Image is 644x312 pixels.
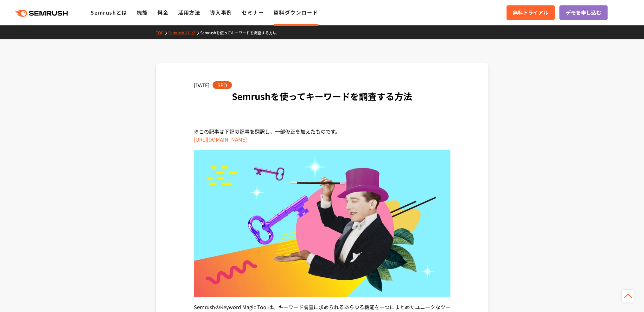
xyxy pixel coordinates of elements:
a: Semrushを使ってキーワードを調査する方法 [200,30,281,35]
div: ※この記事は下記の記事を翻訳し、一部修正を加えたものです。 [194,128,450,144]
iframe: X Post Button [381,110,405,116]
span: 無料トライアル [513,9,548,17]
iframe: Help widget launcher [588,287,637,305]
a: 料金 [157,9,169,16]
a: Semrushとは [91,9,127,16]
a: 活用方法 [178,9,200,16]
a: 機能 [137,9,148,16]
a: [URL][DOMAIN_NAME] [194,136,247,143]
span: [DATE] [194,81,209,89]
a: 無料トライアル [507,5,555,20]
a: デモを申し込む [559,5,608,20]
a: TOP [156,30,168,35]
a: 資料ダウンロード [273,9,318,16]
a: Semrushブログ [168,30,200,35]
h1: Semrushを使ってキーワードを調査する方法 [194,89,450,103]
a: 導入事例 [210,9,232,16]
span: デモを申し込む [566,9,601,17]
span: SEO [213,81,232,89]
a: セミナー [242,9,264,16]
iframe: fb:share_button Facebook Social Plugin [412,110,444,116]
